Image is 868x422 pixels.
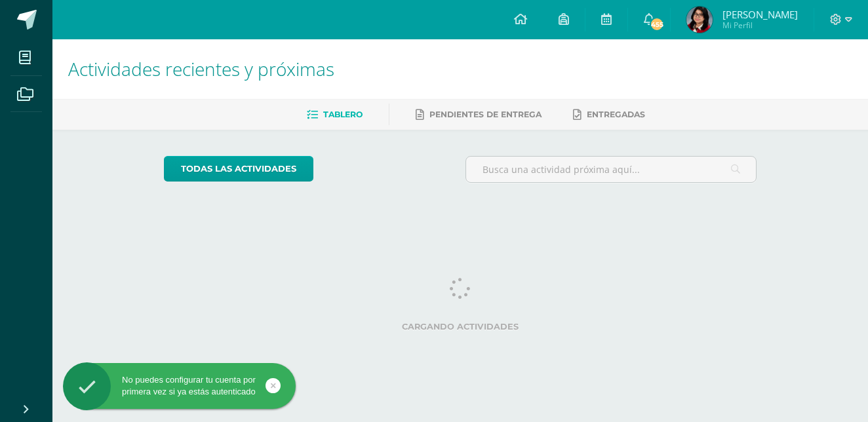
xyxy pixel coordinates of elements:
[323,109,363,119] span: Tablero
[164,322,757,332] label: Cargando actividades
[164,156,313,182] a: todas las Actividades
[573,104,645,125] a: Entregadas
[466,157,757,182] input: Busca una actividad próxima aquí...
[429,109,542,119] span: Pendientes de entrega
[416,104,542,125] a: Pendientes de entrega
[722,8,798,21] span: [PERSON_NAME]
[63,374,296,398] div: No puedes configurar tu cuenta por primera vez si ya estás autenticado
[722,20,798,31] span: Mi Perfil
[649,17,663,31] span: 455
[587,109,645,119] span: Entregadas
[307,104,363,125] a: Tablero
[686,7,713,33] img: fa9024f8572d94cca71e3822f1cb3514.png
[68,56,334,81] span: Actividades recientes y próximas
